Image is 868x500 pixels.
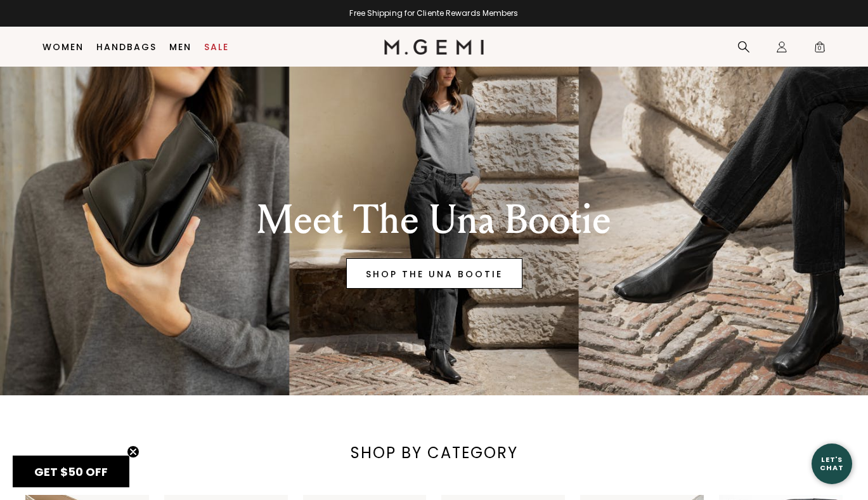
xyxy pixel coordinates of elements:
div: Meet The Una Bootie [199,197,670,243]
a: Men [169,42,191,52]
span: 0 [813,43,826,56]
div: SHOP BY CATEGORY [325,443,542,463]
a: Banner primary button [346,258,522,289]
a: Handbags [96,42,157,52]
span: GET $50 OFF [34,464,108,480]
a: Sale [204,42,229,52]
button: Close teaser [127,445,139,458]
div: GET $50 OFFClose teaser [13,456,129,487]
div: Let's Chat [812,456,852,471]
a: Women [42,42,84,52]
img: M.Gemi [384,39,484,55]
